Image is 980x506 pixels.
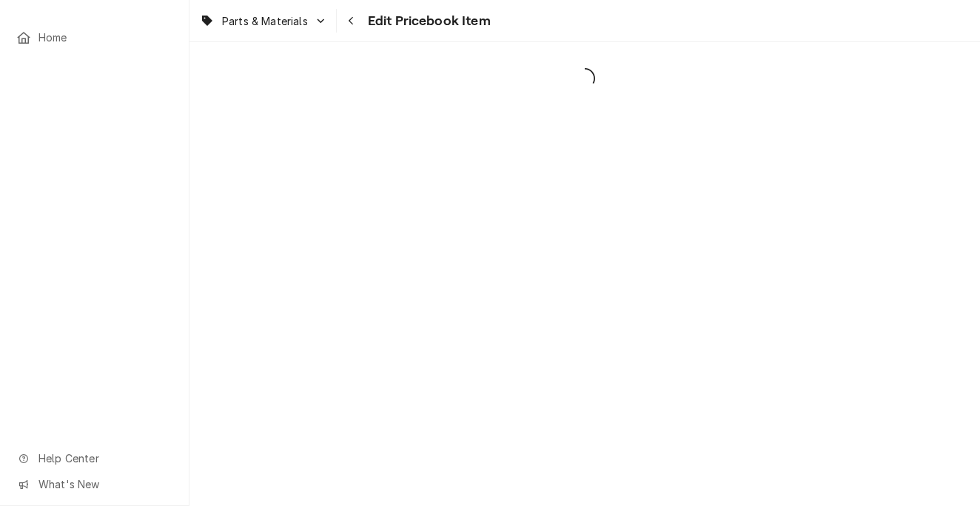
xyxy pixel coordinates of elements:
button: Navigate back [340,9,363,33]
span: Help Center [38,451,171,466]
a: Home [9,25,180,50]
a: Go to What's New [9,472,180,496]
a: Go to Help Center [9,446,180,470]
span: Edit Pricebook Item [363,11,491,31]
span: Home [38,30,172,45]
span: Loading... [189,63,980,94]
a: Go to Parts & Materials [194,9,333,33]
span: Parts & Materials [222,13,308,29]
span: What's New [38,476,171,492]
